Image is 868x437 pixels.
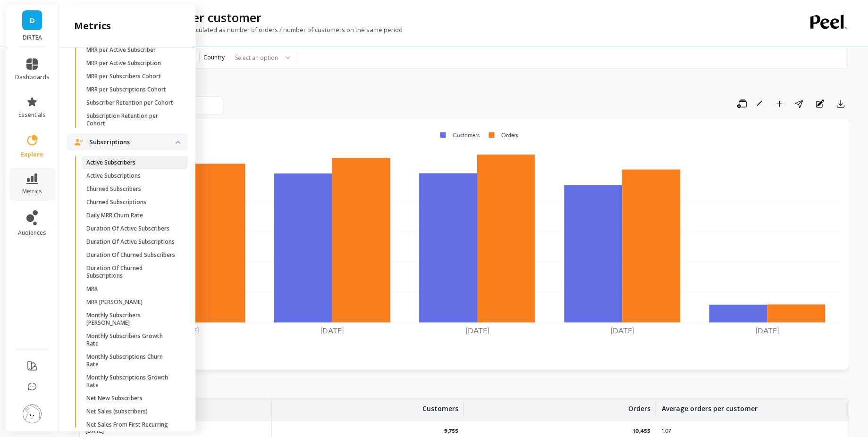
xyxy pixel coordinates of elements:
[30,15,35,26] span: D
[86,408,148,415] p: Net Sales (subscribers)
[86,264,177,280] p: Duration Of Churned Subscriptions
[86,225,169,232] p: Duration Of Active Subscribers
[444,427,458,435] p: 9,755
[74,19,111,33] h2: metrics
[89,138,176,147] p: Subscriptions
[86,421,177,436] p: Net Sales From First Recurring Orders
[86,212,143,219] p: Daily MRR Churn Rate
[86,185,141,193] p: Churned Subscribers
[86,159,135,166] p: Active Subscribers
[628,398,650,413] p: Orders
[86,172,141,180] p: Active Subscriptions
[86,312,177,327] p: Monthly Subscribers [PERSON_NAME]
[633,427,650,435] p: 10,455
[662,398,758,413] p: Average orders per customer
[86,298,143,306] p: MRR [PERSON_NAME]
[15,34,50,41] p: DIRTEA
[86,238,175,246] p: Duration Of Active Subscriptions
[86,251,175,259] p: Duration Of Churned Subscribers
[86,86,166,93] p: MRR per Subscriptions Cohort
[18,111,46,119] span: essentials
[86,353,177,368] p: Monthly Subscriptions Churn Rate
[86,73,161,80] p: MRR per Subscribers Cohort
[86,112,177,127] p: Subscription Retention per Cohort
[18,229,46,237] span: audiences
[86,374,177,389] p: Monthly Subscriptions Growth Rate
[86,198,146,206] p: Churned Subscriptions
[662,427,673,435] p: 1.07
[422,398,458,413] p: Customers
[176,141,180,144] img: down caret icon
[86,285,98,293] p: MRR
[21,151,43,158] span: explore
[79,25,403,34] p: Average orders per customer is calculated as number of orders / number of customers on the same p...
[86,99,173,107] p: Subscriber Retention per Cohort
[22,188,42,195] span: metrics
[23,404,42,423] img: profile picture
[74,139,84,145] img: navigation item icon
[86,332,177,347] p: Monthly Subscribers Growth Rate
[86,59,161,67] p: MRR per Active Subscription
[86,395,143,402] p: Net New Subscribers
[86,46,156,54] p: MRR per Active Subscriber
[15,74,50,81] span: dashboards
